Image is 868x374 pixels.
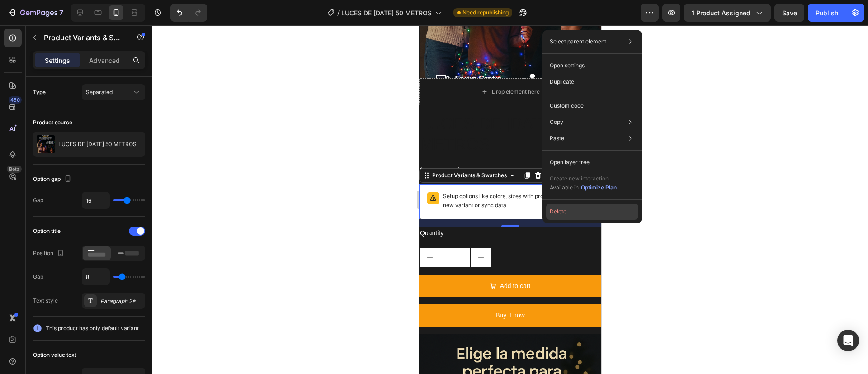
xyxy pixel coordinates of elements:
[89,56,120,65] p: Advanced
[33,247,66,260] div: Position
[462,9,509,17] span: Need republishing
[33,88,46,96] div: Type
[692,8,750,18] span: 1 product assigned
[550,118,563,126] p: Copy
[100,297,143,305] div: Paragraph 2*
[550,102,584,110] p: Custom code
[550,184,579,191] span: Available in
[550,134,564,142] p: Paste
[808,4,846,22] button: Publish
[580,183,617,192] button: Optimize Plan
[337,8,340,18] span: /
[550,78,574,86] p: Duplicate
[782,9,797,17] span: Save
[419,25,601,374] iframe: Design area
[4,4,67,22] button: 7
[816,8,838,18] div: Publish
[33,297,58,305] div: Text style
[37,135,55,153] img: product feature img
[550,38,606,46] p: Select parent element
[44,32,121,43] p: Product Variants & Swatches
[58,141,137,147] p: LUCES DE [DATE] 50 METROS
[33,173,73,185] div: Option gap
[82,84,145,100] button: Separated
[33,273,43,281] div: Gap
[86,89,113,95] span: Separated
[774,4,804,22] button: Save
[46,324,139,333] span: This product has only default variant
[33,118,72,127] div: Product source
[9,96,22,104] div: 450
[59,7,63,18] p: 7
[45,56,70,65] p: Settings
[837,330,859,351] div: Open Intercom Messenger
[33,351,76,359] div: Option value text
[550,158,590,166] p: Open layer tree
[684,4,771,22] button: 1 product assigned
[33,196,43,204] div: Gap
[581,184,617,192] div: Optimize Plan
[33,227,61,235] div: Option title
[550,174,617,183] p: Create new interaction
[82,269,109,285] input: Auto
[546,204,638,220] button: Delete
[341,8,432,18] span: LUCES DE [DATE] 50 METROS
[170,4,207,22] div: Undo/Redo
[82,192,109,208] input: Auto
[550,62,585,70] p: Open settings
[7,166,22,173] div: Beta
